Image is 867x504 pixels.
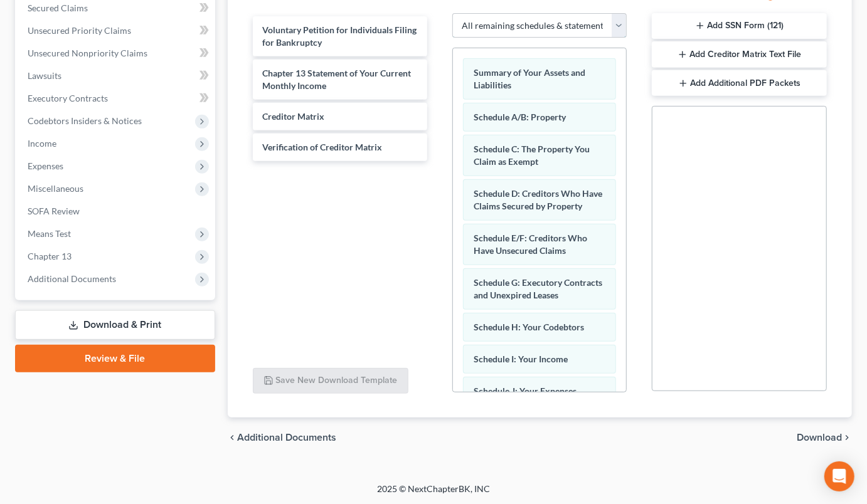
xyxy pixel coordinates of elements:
span: Lawsuits [28,70,61,81]
span: Schedule H: Your Codebtors [474,322,584,332]
span: Schedule C: The Property You Claim as Exempt [474,144,590,167]
span: Summary of Your Assets and Liabilities [474,67,585,90]
a: SOFA Review [18,200,215,223]
span: Schedule D: Creditors Who Have Claims Secured by Property [474,188,602,211]
a: Download & Print [15,310,215,340]
a: Unsecured Nonpriority Claims [18,42,215,65]
span: Means Test [28,228,71,239]
span: Schedule A/B: Property [474,112,566,122]
a: Lawsuits [18,65,215,87]
span: Unsecured Nonpriority Claims [28,48,147,58]
a: Review & File [15,345,215,372]
span: Download [797,433,842,443]
span: Creditor Matrix [263,111,325,122]
span: Schedule G: Executory Contracts and Unexpired Leases [474,277,602,300]
span: Voluntary Petition for Individuals Filing for Bankruptcy [263,24,417,48]
span: Schedule I: Your Income [474,354,568,364]
span: Income [28,138,56,149]
span: Miscellaneous [28,183,83,194]
span: Schedule E/F: Creditors Who Have Unsecured Claims [474,233,587,256]
span: Chapter 13 [28,251,72,261]
a: Executory Contracts [18,87,215,110]
a: chevron_left Additional Documents [228,433,337,443]
span: Additional Documents [238,433,337,443]
span: Secured Claims [28,3,88,13]
span: SOFA Review [28,206,80,216]
span: Expenses [28,160,63,171]
a: Unsecured Priority Claims [18,19,215,42]
button: Save New Download Template [253,368,408,394]
span: Schedule J: Your Expenses [474,386,577,396]
button: Download chevron_right [797,433,852,443]
span: Chapter 13 Statement of Your Current Monthly Income [263,68,412,91]
button: Add SSN Form (121) [652,13,826,39]
span: Executory Contracts [28,93,108,103]
span: Additional Documents [28,273,116,284]
button: Add Additional PDF Packets [652,70,826,97]
i: chevron_right [842,433,852,443]
span: Unsecured Priority Claims [28,25,131,36]
span: Codebtors Insiders & Notices [28,115,142,126]
button: Add Creditor Matrix Text File [652,41,826,68]
span: Verification of Creditor Matrix [263,142,383,152]
i: chevron_left [228,433,238,443]
div: Open Intercom Messenger [824,461,854,491]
